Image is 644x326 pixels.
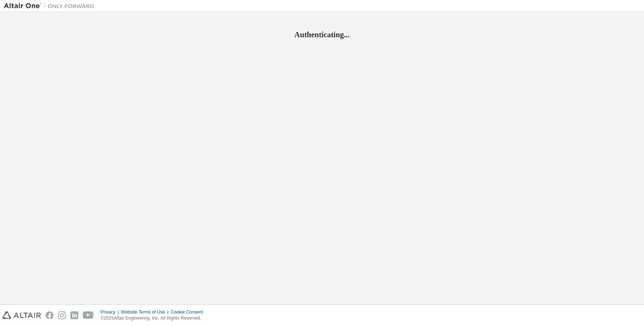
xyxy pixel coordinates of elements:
[83,311,94,319] img: youtube.svg
[101,309,121,315] div: Privacy
[46,311,53,319] img: facebook.svg
[4,30,640,39] h2: Authenticating...
[2,311,41,319] img: altair_logo.svg
[58,311,66,319] img: instagram.svg
[70,311,78,319] img: linkedin.svg
[101,315,208,321] p: © 2025 Altair Engineering, Inc. All Rights Reserved.
[121,309,171,315] div: Website Terms of Use
[171,309,207,315] div: Cookie Consent
[4,2,98,10] img: Altair One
